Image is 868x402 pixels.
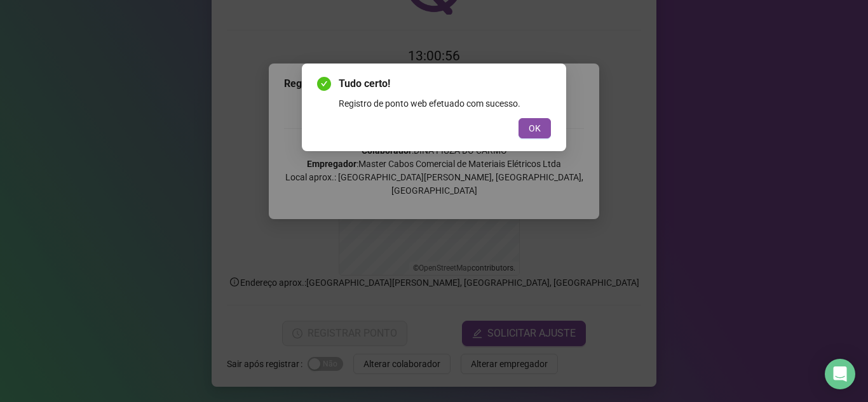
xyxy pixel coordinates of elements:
span: check-circle [317,77,331,91]
div: Registro de ponto web efetuado com sucesso. [339,97,551,111]
div: Open Intercom Messenger [825,359,855,389]
span: Tudo certo! [339,76,551,91]
span: OK [529,121,541,135]
button: OK [519,118,551,138]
